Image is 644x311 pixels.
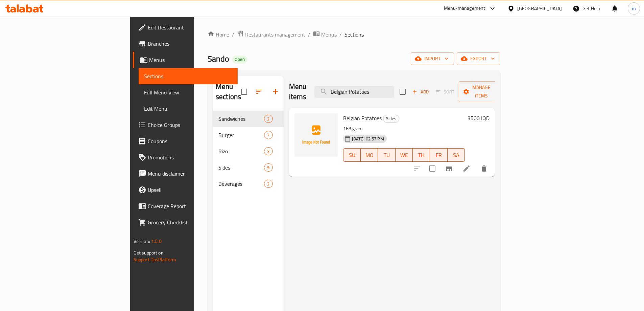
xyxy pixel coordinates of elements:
[431,87,459,97] span: Select section first
[151,237,162,246] span: 1.0.0
[289,82,307,102] h2: Menu items
[411,88,430,96] span: Add
[139,68,238,84] a: Sections
[218,163,264,172] span: Sides
[251,84,267,100] span: Sort sections
[213,159,284,176] div: Sides9
[134,255,176,264] a: Support.OpsPlatform
[517,5,562,12] div: [GEOGRAPHIC_DATA]
[343,113,382,123] span: Belgian Potatoes
[396,148,413,162] button: WE
[148,218,232,226] span: Grocery Checklist
[218,131,264,139] span: Burger
[134,248,165,257] span: Get support on:
[410,87,431,97] span: Add item
[133,149,238,165] a: Promotions
[148,170,232,178] span: Menu disclaimer
[133,52,238,68] a: Menus
[148,40,232,48] span: Branches
[381,150,392,160] span: TU
[425,161,439,176] span: Select to update
[133,133,238,149] a: Coupons
[264,163,272,172] div: items
[410,87,431,97] button: Add
[218,115,264,123] span: Sandwiches
[363,150,375,160] span: MO
[218,180,264,188] span: Beverages
[339,30,342,39] li: /
[294,113,338,157] img: Belgian Potatoes
[237,30,305,39] a: Restaurants management
[148,186,232,194] span: Upsell
[383,115,399,123] span: Sides
[264,164,272,171] span: 9
[383,115,399,123] div: Sides
[232,57,247,62] span: Open
[264,116,272,122] span: 2
[148,23,232,31] span: Edit Restaurant
[267,84,284,100] button: Add section
[213,111,284,127] div: Sandwiches2
[448,148,465,162] button: SA
[213,108,284,195] nav: Menu sections
[144,105,232,113] span: Edit Menu
[346,150,358,160] span: SU
[468,113,490,123] h6: 3500 IQD
[148,121,232,129] span: Choice Groups
[476,160,492,177] button: delete
[213,127,284,143] div: Burger7
[148,153,232,161] span: Promotions
[413,148,430,162] button: TH
[344,30,364,39] span: Sections
[433,150,445,160] span: FR
[149,56,232,64] span: Menus
[213,143,284,159] div: Rizo3
[464,83,499,100] span: Manage items
[144,72,232,80] span: Sections
[308,30,310,39] li: /
[343,148,361,162] button: SU
[264,147,272,155] div: items
[139,84,238,101] a: Full Menu View
[462,54,495,63] span: export
[134,237,150,246] span: Version:
[430,148,447,162] button: FR
[378,148,395,162] button: TU
[264,148,272,155] span: 3
[321,30,337,39] span: Menus
[133,36,238,52] a: Branches
[133,198,238,214] a: Coverage Report
[139,101,238,117] a: Edit Menu
[232,55,247,64] div: Open
[213,176,284,192] div: Beverages2
[450,150,462,160] span: SA
[411,52,454,65] button: import
[416,54,449,63] span: import
[314,86,394,98] input: search
[441,160,457,177] button: Branch-specific-item
[459,81,504,102] button: Manage items
[313,30,337,39] a: Menus
[237,85,251,99] span: Select all sections
[133,214,238,230] a: Grocery Checklist
[343,125,465,133] p: 168 gram
[632,5,636,12] span: m
[444,4,485,13] div: Menu-management
[148,202,232,210] span: Coverage Report
[144,88,232,96] span: Full Menu View
[264,131,272,139] div: items
[457,52,500,65] button: export
[361,148,378,162] button: MO
[208,30,500,39] nav: breadcrumb
[148,137,232,145] span: Coupons
[349,136,387,142] span: [DATE] 02:57 PM
[245,30,305,39] span: Restaurants management
[133,19,238,36] a: Edit Restaurant
[398,150,410,160] span: WE
[415,150,427,160] span: TH
[218,147,264,155] span: Rizo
